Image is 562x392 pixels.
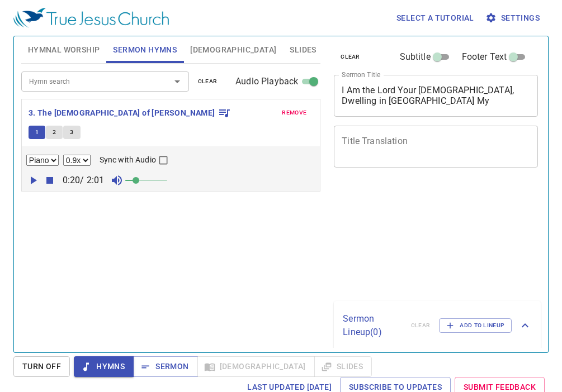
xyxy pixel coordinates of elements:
p: Sermon Lineup ( 0 ) [343,312,402,339]
button: Hymns [74,356,134,377]
button: remove [275,106,313,119]
button: 3. The [DEMOGRAPHIC_DATA] of [PERSON_NAME] [29,106,231,120]
button: Settings [483,8,544,28]
button: Open [169,74,185,89]
span: 2 [53,127,56,137]
button: clear [191,75,224,88]
button: Sermon [133,356,197,377]
span: Slides [290,43,316,57]
span: Hymnal Worship [28,43,100,57]
span: Settings [488,11,540,25]
span: 3 [70,127,73,137]
button: 3 [63,126,80,139]
span: Select a tutorial [396,11,474,25]
button: Add to Lineup [439,318,512,333]
button: clear [334,50,367,64]
span: Sync with Audio [100,154,156,166]
button: 1 [29,126,45,139]
select: Select Track [26,155,59,166]
span: Subtitle [400,50,431,64]
select: Playback Rate [63,155,91,166]
button: Select a tutorial [392,8,479,28]
button: 2 [46,126,63,139]
span: Footer Text [462,50,507,64]
span: Sermon [142,360,188,374]
span: [DEMOGRAPHIC_DATA] [190,43,276,57]
button: Turn Off [13,356,70,377]
iframe: from-child [329,179,498,297]
div: Sermon Lineup(0)clearAdd to Lineup [334,301,541,350]
span: remove [282,108,306,118]
span: Add to Lineup [446,321,504,331]
textarea: I Am the Lord Your [DEMOGRAPHIC_DATA], Dwelling in [GEOGRAPHIC_DATA] My [GEOGRAPHIC_DATA] [342,85,530,106]
p: 0:20 / 2:01 [58,174,109,187]
span: Turn Off [22,360,61,374]
span: 1 [35,127,39,137]
span: clear [341,52,360,62]
span: clear [198,77,218,87]
span: Sermon Hymns [113,43,177,57]
img: True Jesus Church [13,8,169,28]
span: Audio Playback [235,75,298,88]
b: 3. The [DEMOGRAPHIC_DATA] of [PERSON_NAME] [29,106,215,120]
span: Hymns [83,360,125,374]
